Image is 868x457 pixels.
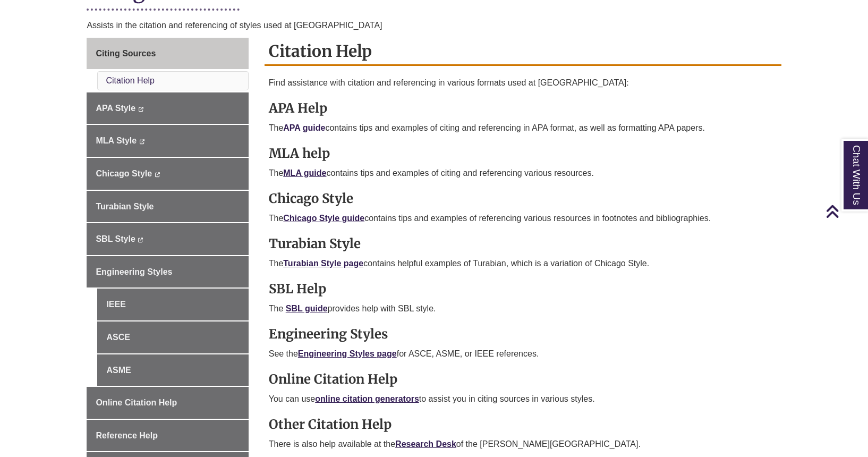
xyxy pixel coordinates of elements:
[97,354,248,386] a: ASME
[97,321,248,353] a: ASCE
[96,169,152,178] span: Chicago Style
[269,235,361,252] strong: Turabian Style
[395,439,456,448] a: Research Desk
[96,267,172,276] span: Engineering Styles
[87,21,382,30] span: Assists in the citation and referencing of styles used at [GEOGRAPHIC_DATA]
[96,234,135,243] span: SBL Style
[87,420,248,452] a: Reference Help
[269,281,326,297] strong: SBL Help
[265,38,781,66] h2: Citation Help
[269,393,777,405] p: You can use to assist you in citing sources in various styles.
[106,76,155,85] a: Citation Help
[283,123,325,132] a: APA guide
[269,77,777,89] p: Find assistance with citation and referencing in various formats used at [GEOGRAPHIC_DATA]:
[87,38,248,70] a: Citing Sources
[826,204,865,218] a: Back to Top
[96,49,156,58] span: Citing Sources
[155,172,160,177] i: This link opens in a new window
[96,431,158,440] span: Reference Help
[269,371,397,387] strong: Online Citation Help
[269,212,777,225] p: The contains tips and examples of referencing various resources in footnotes and bibliographies.
[138,107,144,112] i: This link opens in a new window
[269,145,330,162] strong: MLA help
[97,289,248,320] a: IEEE
[87,158,248,190] a: Chicago Style
[96,398,177,407] span: Online Citation Help
[283,168,326,177] a: MLA guide
[87,125,248,157] a: MLA Style
[269,348,777,360] p: See the for ASCE, ASME, or IEEE references.
[269,302,777,315] p: The provides help with SBL style.
[87,256,248,288] a: Engineering Styles
[139,139,145,144] i: This link opens in a new window
[87,387,248,419] a: Online Citation Help
[269,438,777,451] p: There is also help available at the of the [PERSON_NAME][GEOGRAPHIC_DATA].
[286,304,328,313] a: SBL guide
[138,238,143,242] i: This link opens in a new window
[269,257,777,270] p: The contains helpful examples of Turabian, which is a variation of Chicago Style.
[269,167,777,180] p: The contains tips and examples of citing and referencing various resources.
[87,92,248,124] a: APA Style
[87,191,248,223] a: Turabian Style
[269,190,353,207] strong: Chicago Style
[96,136,137,145] span: MLA Style
[87,223,248,255] a: SBL Style
[96,104,135,113] span: APA Style
[283,259,363,268] a: Turabian Style page
[269,122,777,134] p: The contains tips and examples of citing and referencing in APA format, as well as formatting APA...
[96,202,154,211] span: Turabian Style
[298,349,397,358] a: Engineering Styles page
[269,416,392,433] strong: Other Citation Help
[269,100,327,116] strong: APA Help
[269,326,388,342] strong: Engineering Styles
[283,214,364,223] a: Chicago Style guide
[315,394,419,403] a: online citation generators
